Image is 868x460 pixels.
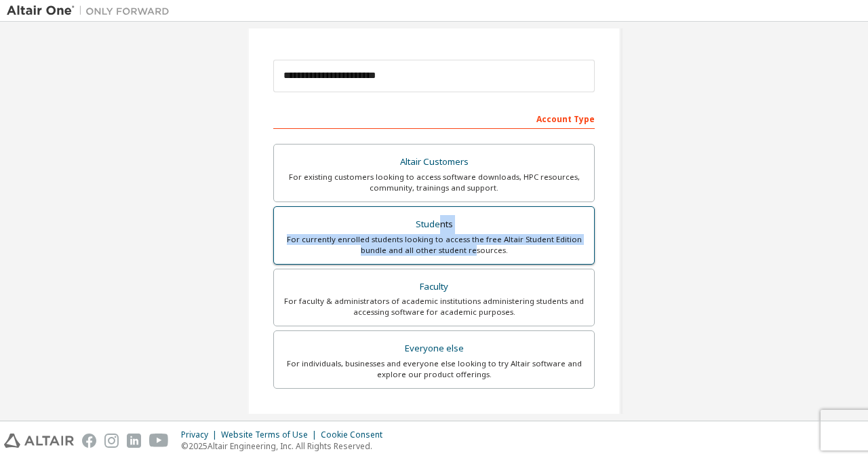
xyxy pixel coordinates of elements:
[282,339,586,358] div: Everyone else
[104,434,119,448] img: instagram.svg
[4,434,74,448] img: altair_logo.svg
[282,277,586,296] div: Faculty
[82,434,96,448] img: facebook.svg
[7,4,176,18] img: Altair One
[221,429,321,440] div: Website Terms of Use
[181,440,391,452] p: © 2025 Altair Engineering, Inc. All Rights Reserved.
[282,358,586,380] div: For individuals, businesses and everyone else looking to try Altair software and explore our prod...
[282,172,586,193] div: For existing customers looking to access software downloads, HPC resources, community, trainings ...
[282,153,586,172] div: Altair Customers
[321,429,391,440] div: Cookie Consent
[149,434,169,448] img: youtube.svg
[273,107,595,129] div: Account Type
[181,429,221,440] div: Privacy
[273,409,595,431] div: Your Profile
[282,296,586,318] div: For faculty & administrators of academic institutions administering students and accessing softwa...
[282,234,586,256] div: For currently enrolled students looking to access the free Altair Student Edition bundle and all ...
[282,215,586,234] div: Students
[127,434,141,448] img: linkedin.svg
